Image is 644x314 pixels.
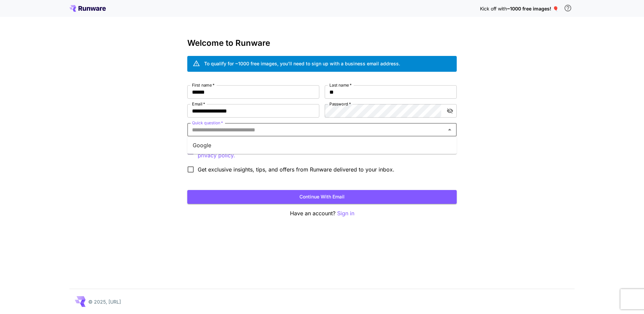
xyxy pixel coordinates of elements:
[445,125,454,134] button: Close
[204,60,400,67] div: To qualify for ~1000 free images, you’ll need to sign up with a business email address.
[198,151,235,160] button: By signing up, I acknowledge that I have read and agree to the applicable terms of use and
[88,298,121,305] p: © 2025, [URL]
[192,120,223,126] label: Quick question
[187,38,457,48] h3: Welcome to Runware
[192,101,205,107] label: Email
[507,6,558,11] span: ~1000 free images! 🎈
[337,209,354,218] button: Sign in
[187,190,457,204] button: Continue with email
[561,1,575,15] button: In order to qualify for free credit, you need to sign up with a business email address and click ...
[444,105,456,117] button: toggle password visibility
[329,82,352,88] label: Last name
[192,82,215,88] label: First name
[187,209,457,218] p: Have an account?
[198,165,394,174] span: Get exclusive insights, tips, and offers from Runware delivered to your inbox.
[187,139,457,151] li: Google
[480,6,507,11] span: Kick off with
[329,101,351,107] label: Password
[198,151,235,160] p: privacy policy.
